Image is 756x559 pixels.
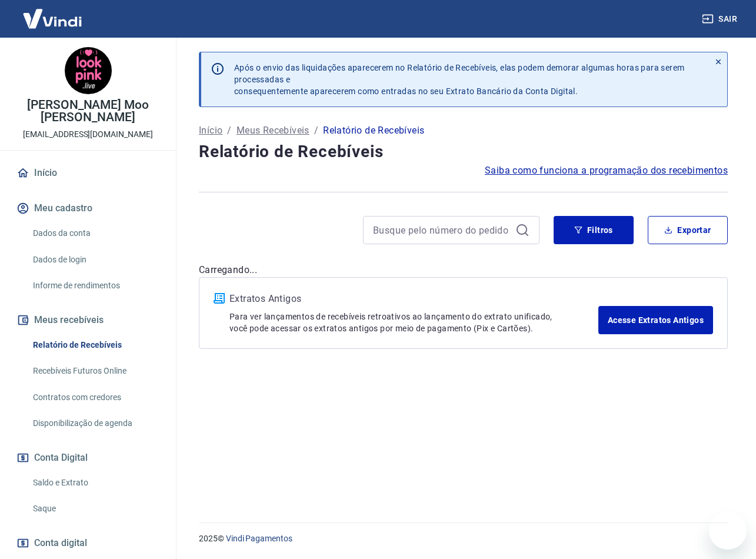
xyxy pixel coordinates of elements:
img: ícone [214,293,225,304]
a: Relatório de Recebíveis [28,333,162,357]
a: Saiba como funciona a programação dos recebimentos [485,164,728,178]
a: Início [199,124,222,138]
p: / [227,124,231,138]
input: Busque pelo número do pedido [373,221,511,239]
a: Saque [28,497,162,521]
a: Informe de rendimentos [28,274,162,298]
img: Vindi [14,1,91,36]
a: Dados da conta [28,221,162,245]
a: Dados de login [28,248,162,272]
iframe: Botão para abrir a janela de mensagens [709,512,747,550]
p: [EMAIL_ADDRESS][DOMAIN_NAME] [23,128,153,141]
p: Relatório de Recebíveis [323,124,424,138]
a: Conta digital [14,530,162,556]
p: Extratos Antigos [229,292,598,306]
a: Contratos com credores [28,385,162,410]
span: Conta digital [34,535,87,551]
img: f5e2b5f2-de41-4e9a-a4e6-a6c2332be871.jpeg [65,47,112,94]
h4: Relatório de Recebíveis [199,140,728,164]
a: Vindi Pagamentos [226,534,292,543]
button: Meus recebíveis [14,307,162,333]
p: 2025 © [199,533,728,545]
a: Recebíveis Futuros Online [28,359,162,383]
p: Carregando... [199,263,728,277]
button: Exportar [648,216,728,244]
a: Meus Recebíveis [237,124,309,138]
a: Acesse Extratos Antigos [598,306,713,334]
a: Início [14,160,162,186]
button: Conta Digital [14,445,162,471]
button: Filtros [554,216,634,244]
button: Meu cadastro [14,195,162,221]
p: / [314,124,318,138]
p: Para ver lançamentos de recebíveis retroativos ao lançamento do extrato unificado, você pode aces... [229,311,598,334]
p: [PERSON_NAME] Moo [PERSON_NAME] [9,99,166,124]
p: Após o envio das liquidações aparecerem no Relatório de Recebíveis, elas podem demorar algumas ho... [234,62,700,97]
button: Sair [700,8,742,30]
a: Saldo e Extrato [28,471,162,495]
a: Disponibilização de agenda [28,411,162,435]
